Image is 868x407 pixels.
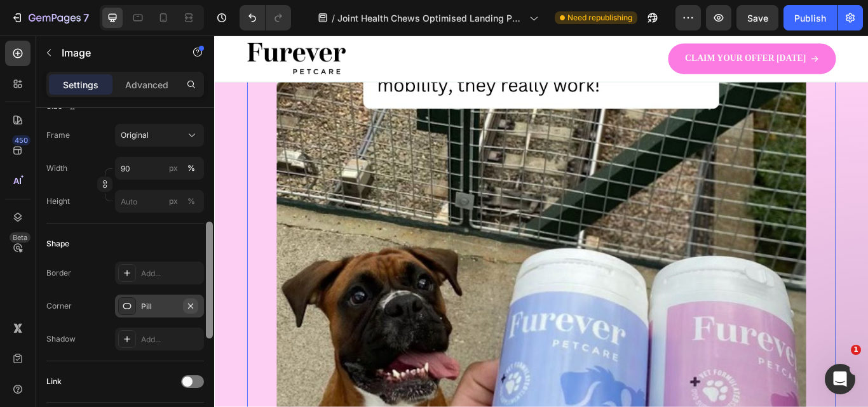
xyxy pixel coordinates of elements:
[141,301,178,312] div: Pill
[46,163,67,174] label: Width
[851,345,861,355] span: 1
[46,238,69,250] div: Shape
[10,232,31,243] div: Beta
[825,364,855,394] iframe: Intercom live chat
[141,334,201,345] div: Add...
[46,130,70,141] label: Frame
[46,300,72,312] div: Corner
[166,161,181,176] button: %
[121,130,149,141] span: Original
[115,124,204,147] button: Original
[736,5,778,30] button: Save
[83,10,89,25] p: 7
[783,5,837,30] button: Publish
[184,194,199,209] button: px
[567,12,632,23] span: Need republishing
[240,5,291,30] div: Undo/Redo
[187,163,195,174] div: %
[184,161,199,176] button: px
[46,267,71,279] div: Border
[46,196,70,207] label: Height
[141,268,201,279] div: Add...
[214,36,868,407] iframe: Design area
[46,376,62,387] div: Link
[12,135,31,145] div: 450
[166,194,181,209] button: %
[5,5,95,30] button: 7
[115,190,204,213] input: px%
[187,196,195,207] div: %
[332,11,335,25] span: /
[548,20,689,34] p: CLAIM YOUR OFFER [DATE]
[794,11,826,25] div: Publish
[337,11,524,25] span: Joint Health Chews Optimised Landing Page
[46,333,76,345] div: Shadow
[529,10,724,45] a: CLAIM YOUR OFFER [DATE]
[169,196,178,207] div: px
[63,78,98,91] p: Settings
[747,13,768,23] span: Save
[115,157,204,180] input: px%
[125,78,168,91] p: Advanced
[169,163,178,174] div: px
[62,45,170,60] p: Image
